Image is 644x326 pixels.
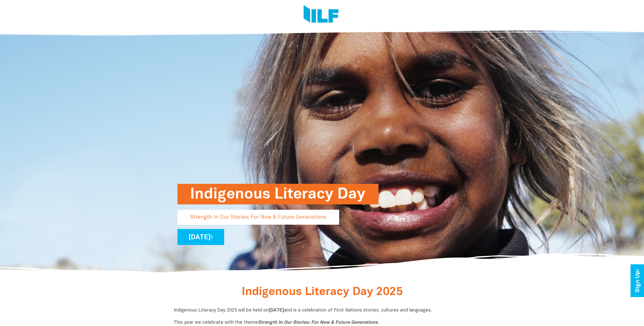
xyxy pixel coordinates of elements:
[258,320,378,325] i: Strength In Our Stories: For Now & Future Generations
[242,287,403,297] span: Indigenous Literacy Day 2025
[269,308,284,313] b: [DATE]
[304,5,339,24] img: Logo
[177,210,339,225] p: Strength In Our Stories: For Now & Future Generations
[177,229,224,245] a: [DATE]
[190,184,366,204] h1: Indigenous Literacy Day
